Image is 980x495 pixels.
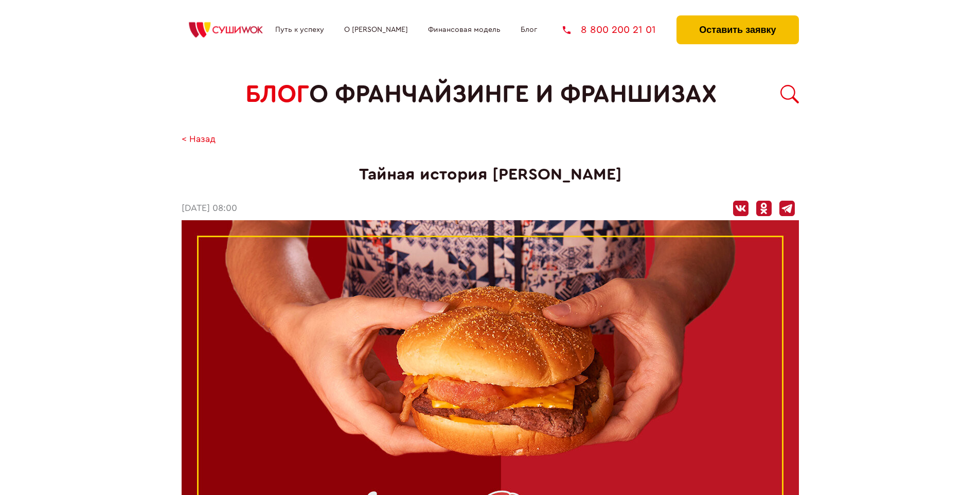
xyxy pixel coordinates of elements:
[676,15,798,44] button: Оставить заявку
[563,25,656,35] a: 8 800 200 21 01
[344,26,408,34] a: О [PERSON_NAME]
[521,26,537,34] a: Блог
[428,26,501,34] a: Финансовая модель
[581,25,656,35] span: 8 800 200 21 01
[309,80,717,109] span: о франчайзинге и франшизах
[182,165,799,184] h1: Тайная история [PERSON_NAME]
[182,134,216,145] a: < Назад
[182,203,237,214] time: [DATE] 08:00
[275,26,324,34] a: Путь к успеху
[245,80,309,109] span: БЛОГ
